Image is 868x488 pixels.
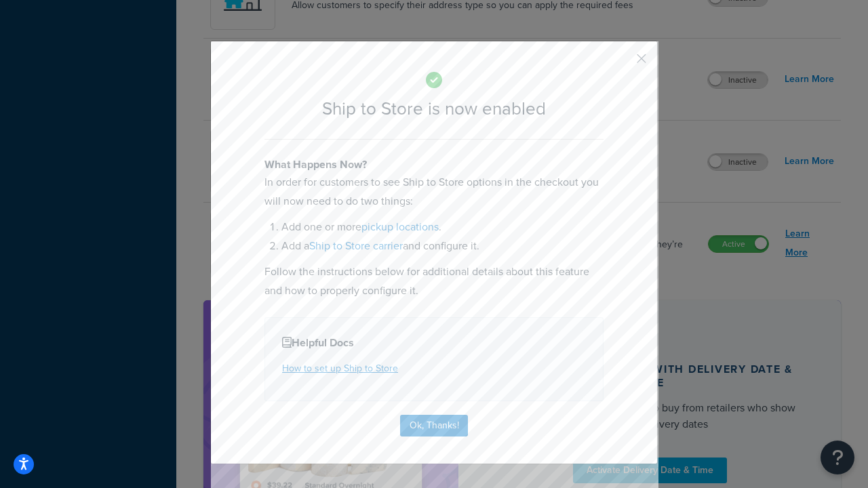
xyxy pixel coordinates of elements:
a: Ship to Store carrier [309,238,403,253]
p: In order for customers to see Ship to Store options in the checkout you will now need to do two t... [264,173,604,211]
p: Follow the instructions below for additional details about this feature and how to properly confi... [264,262,604,300]
li: Add one or more . [281,218,604,237]
h2: Ship to Store is now enabled [264,99,604,119]
button: Ok, Thanks! [400,415,468,436]
h4: What Happens Now? [264,157,604,173]
a: pickup locations [361,219,439,235]
li: Add a and configure it. [281,237,604,256]
h4: Helpful Docs [282,335,586,351]
a: How to set up Ship to Store [282,361,398,375]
